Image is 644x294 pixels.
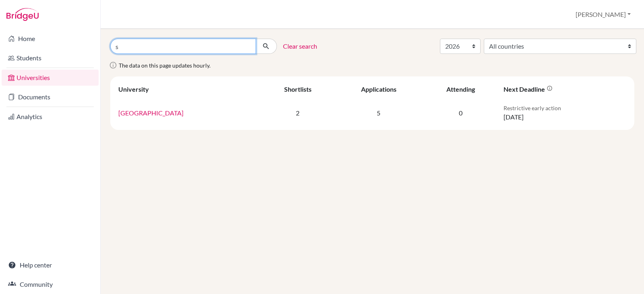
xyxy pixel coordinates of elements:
span: The data on this page updates hourly. [119,62,211,69]
td: [DATE] [499,99,631,127]
th: University [114,80,261,99]
td: 0 [423,99,498,127]
a: Analytics [2,109,99,125]
img: Bridge-U [6,8,39,21]
button: [PERSON_NAME] [572,7,634,22]
a: Universities [2,70,99,86]
a: Help center [2,257,99,273]
div: Applications [361,85,396,93]
a: Community [2,276,99,292]
div: Attending [446,85,475,93]
a: Home [2,31,99,47]
div: Next deadline [504,85,553,93]
td: 5 [334,99,423,127]
p: Restrictive early action [504,104,626,112]
div: Shortlists [284,85,312,93]
a: Documents [2,89,99,105]
td: 2 [261,99,334,127]
a: Clear search [283,41,317,51]
input: Search all universities [110,39,256,54]
a: [GEOGRAPHIC_DATA] [118,109,184,117]
a: Students [2,50,99,66]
